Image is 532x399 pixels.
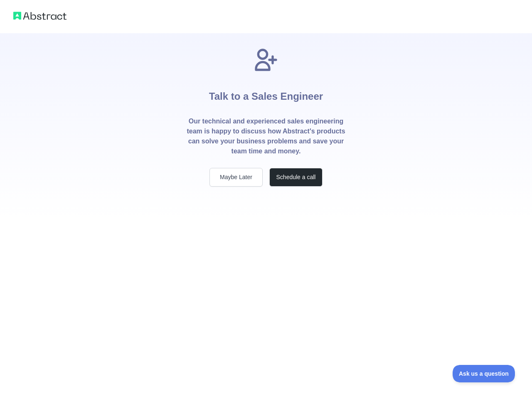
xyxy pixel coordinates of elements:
[13,10,66,22] img: Abstract logo
[269,168,323,187] button: Schedule a call
[209,73,323,116] h1: Talk to a Sales Engineer
[453,365,515,382] iframe: Toggle Customer Support
[186,116,346,156] p: Our technical and experienced sales engineering team is happy to discuss how Abstract's products ...
[209,168,263,187] button: Maybe Later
